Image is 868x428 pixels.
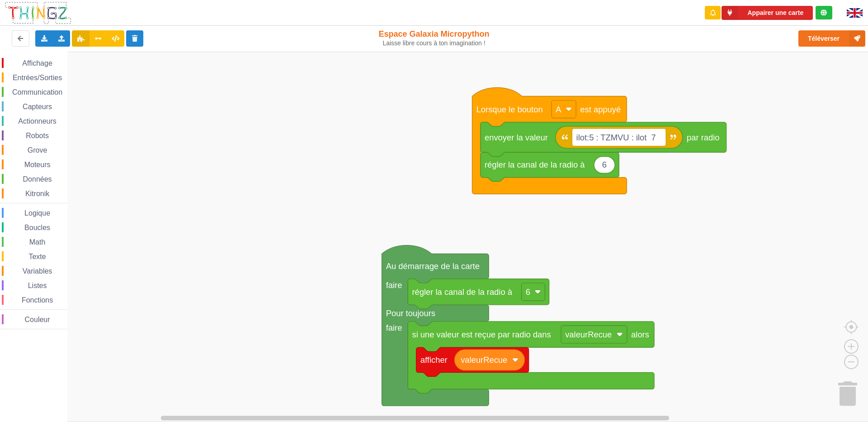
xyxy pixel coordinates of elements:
span: Actionneurs [17,117,58,125]
img: gb.png [847,8,863,18]
text: alors [631,330,649,339]
text: 6 [602,160,607,169]
div: Laisse libre cours à ton imagination ! [359,39,510,47]
span: Affichage [21,59,53,67]
text: régler la canal de la radio à [412,287,512,297]
text: Pour toujours [386,308,435,318]
button: Téléverser [798,30,865,47]
span: Grove [26,146,49,154]
div: Espace Galaxia Micropython [359,29,510,47]
text: Lorsque le bouton [476,104,543,114]
img: thingz_logo.png [4,1,72,25]
text: valeurRecue [461,355,507,365]
text: ilot:5 : TZMVU : ilot 7 [576,132,656,142]
span: Variables [21,267,54,275]
text: faire [386,323,402,332]
span: Robots [24,132,50,139]
text: si une valeur est reçue par radio dans [412,330,551,339]
text: est appuyé [580,104,621,114]
span: Fonctions [20,296,54,304]
text: afficher [420,355,448,365]
span: Couleur [24,316,52,323]
text: 6 [526,287,530,297]
text: Au démarrage de la carte [386,261,480,271]
span: Entrées/Sorties [11,74,63,82]
text: régler la canal de la radio à [485,160,585,169]
text: par radio [687,132,719,142]
text: A [556,104,561,114]
span: Listes [27,282,48,289]
span: Math [28,238,47,246]
span: Kitronik [24,190,51,197]
div: Tu es connecté au serveur de création de Thingz [816,6,832,19]
text: faire [386,280,402,290]
button: Appairer une carte [722,6,813,20]
span: Communication [11,88,64,96]
span: Texte [27,253,47,260]
span: Moteurs [23,161,52,168]
text: valeurRecue [565,330,612,339]
text: envoyer la valeur [485,132,548,142]
span: Boucles [23,224,52,231]
span: Capteurs [21,103,53,111]
span: Logique [23,209,52,217]
span: Données [22,175,53,183]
